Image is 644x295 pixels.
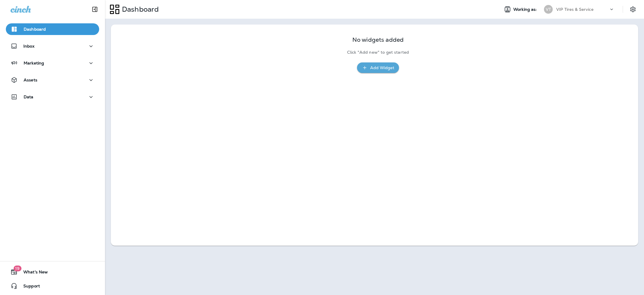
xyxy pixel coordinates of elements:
button: Assets [6,74,99,86]
p: Dashboard [120,5,159,14]
span: Support [17,284,40,291]
button: Marketing [6,57,99,69]
button: 19What's New [6,266,99,278]
span: 19 [13,266,21,271]
button: Support [6,280,99,292]
button: Inbox [6,40,99,52]
p: Marketing [24,61,44,65]
span: Working as: [513,7,538,12]
p: Data [24,95,34,99]
p: Assets [24,78,37,82]
button: Dashboard [6,23,99,35]
p: No widgets added [352,37,404,42]
div: VT [544,5,553,14]
button: Data [6,91,99,103]
button: Collapse Sidebar [87,4,103,15]
p: VIP Tires & Service [556,7,594,12]
button: Settings [628,4,638,15]
p: Inbox [23,44,34,48]
p: Dashboard [24,27,46,32]
div: Add Widget [370,64,394,71]
span: What's New [17,270,48,277]
button: Add Widget [357,62,399,73]
p: Click "Add new" to get started [347,50,409,55]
